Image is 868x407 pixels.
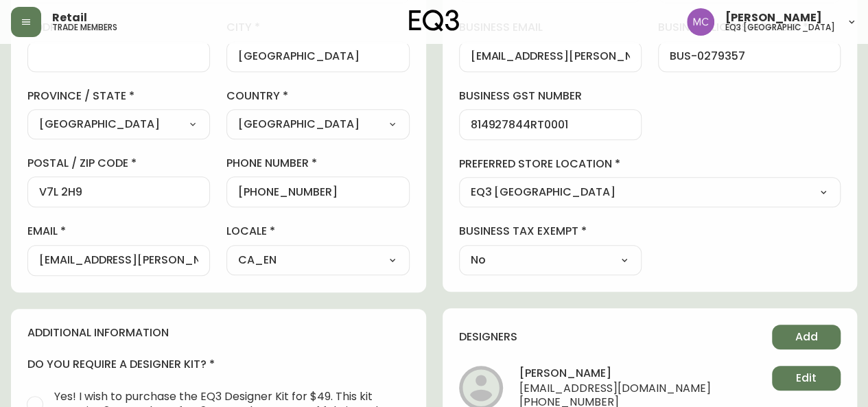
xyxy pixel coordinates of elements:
label: locale [226,224,409,239]
span: [EMAIL_ADDRESS][DOMAIN_NAME] [519,382,711,396]
label: phone number [226,156,409,171]
span: Retail [52,12,87,23]
label: province / state [27,89,210,104]
h4: additional information [27,325,410,340]
button: Edit [772,366,841,391]
label: business gst number [459,89,642,104]
label: preferred store location [459,156,841,172]
h4: designers [459,329,517,345]
label: business tax exempt [459,224,642,239]
span: [PERSON_NAME] [725,12,822,23]
img: logo [409,10,460,32]
h5: eq3 [GEOGRAPHIC_DATA] [725,23,835,32]
h4: [PERSON_NAME] [519,366,711,382]
span: Add [795,329,818,345]
button: Add [772,325,841,349]
h4: do you require a designer kit? [27,357,410,372]
label: country [226,89,409,104]
img: 6dbdb61c5655a9a555815750a11666cc [687,8,714,36]
label: postal / zip code [27,156,210,171]
span: Edit [796,371,817,386]
label: email [27,224,210,239]
h5: trade members [52,23,117,32]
